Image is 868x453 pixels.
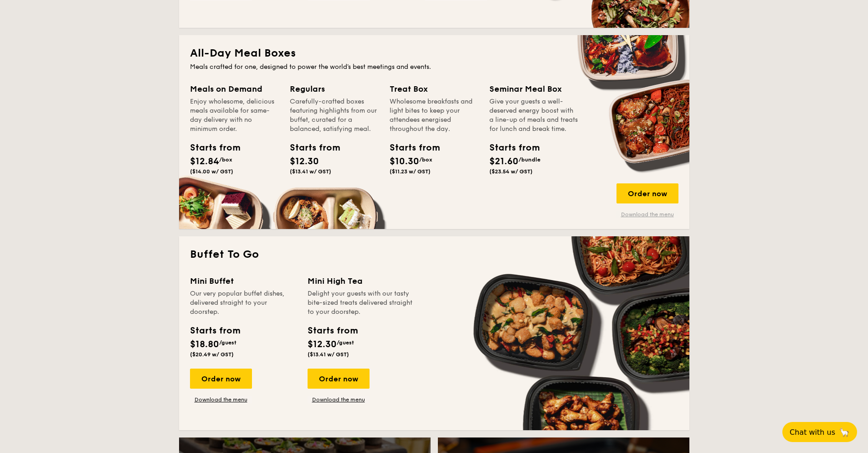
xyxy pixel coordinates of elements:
div: Carefully-crafted boxes featuring highlights from our buffet, curated for a balanced, satisfying ... [290,97,379,134]
span: $21.60 [489,156,519,167]
span: /bundle [519,156,540,163]
span: ($23.54 w/ GST) [489,168,533,175]
span: $12.84 [190,156,219,167]
div: Starts from [390,141,431,155]
div: Starts from [190,324,240,338]
span: ($13.41 w/ GST) [290,168,331,175]
span: $12.30 [308,339,337,350]
div: Starts from [489,141,530,155]
div: Mini High Tea [308,275,414,287]
span: Chat with us [790,428,835,437]
div: Mini Buffet [190,275,297,287]
span: ($20.49 w/ GST) [190,351,234,358]
h2: All-Day Meal Boxes [190,46,678,61]
div: Wholesome breakfasts and light bites to keep your attendees energised throughout the day. [390,97,478,134]
div: Our very popular buffet dishes, delivered straight to your doorstep. [190,289,297,317]
span: $18.80 [190,339,219,350]
div: Starts from [190,141,231,155]
h2: Buffet To Go [190,247,678,262]
div: Order now [616,183,678,203]
span: /guest [337,339,354,346]
span: /box [219,156,232,163]
span: 🦙 [839,427,850,437]
div: Regulars [290,83,379,95]
div: Seminar Meal Box [489,83,578,95]
button: Chat with us🦙 [782,422,857,442]
div: Delight your guests with our tasty bite-sized treats delivered straight to your doorstep. [308,289,414,317]
a: Download the menu [190,396,252,403]
div: Treat Box [390,83,478,95]
div: Meals on Demand [190,83,279,95]
div: Enjoy wholesome, delicious meals available for same-day delivery with no minimum order. [190,97,279,134]
div: Starts from [308,324,357,338]
span: ($14.00 w/ GST) [190,168,233,175]
div: Meals crafted for one, designed to power the world's best meetings and events. [190,62,678,72]
a: Download the menu [308,396,370,403]
div: Give your guests a well-deserved energy boost with a line-up of meals and treats for lunch and br... [489,97,578,134]
span: ($11.23 w/ GST) [390,168,431,175]
a: Download the menu [616,211,678,218]
span: ($13.41 w/ GST) [308,351,349,358]
span: $10.30 [390,156,419,167]
span: /guest [219,339,236,346]
div: Order now [190,369,252,389]
span: $12.30 [290,156,319,167]
div: Order now [308,369,370,389]
span: /box [419,156,432,163]
div: Starts from [290,141,331,155]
